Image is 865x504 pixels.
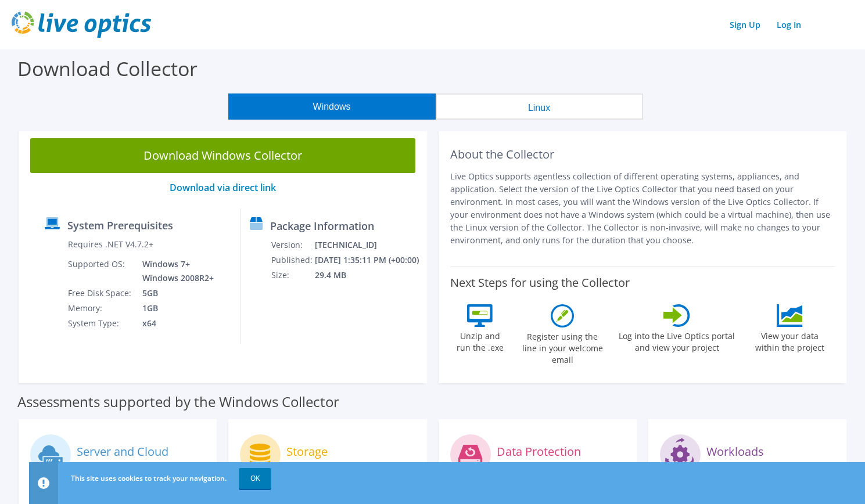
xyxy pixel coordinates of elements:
label: Requires .NET V4.7.2+ [68,239,153,250]
label: Package Information [270,220,374,232]
td: [TECHNICAL_ID] [314,237,422,253]
h2: About the Collector [450,147,835,161]
label: Storage [286,446,328,458]
label: Log into the Live Optics portal and view your project [618,327,735,354]
label: Assessments supported by the Windows Collector [17,396,339,408]
a: OK [239,468,271,489]
td: 1GB [134,301,216,316]
td: 5GB [134,286,216,301]
a: Download Windows Collector [30,138,415,173]
td: Version: [271,237,314,253]
a: Log In [771,16,807,33]
img: live_optics_svg.svg [12,12,151,38]
label: Data Protection [497,446,581,458]
label: Workloads [706,446,764,458]
td: Size: [271,268,314,283]
td: 29.4 MB [314,268,422,283]
td: Free Disk Space: [67,286,134,301]
td: System Type: [67,316,134,331]
p: Live Optics supports agentless collection of different operating systems, appliances, and applica... [450,170,835,247]
span: This site uses cookies to track your navigation. [71,473,227,483]
button: Windows [228,93,436,120]
label: Register using the line in your welcome email [519,327,606,366]
button: Linux [436,93,643,120]
label: Next Steps for using the Collector [450,276,630,290]
td: Published: [271,253,314,268]
td: Supported OS: [67,257,134,286]
label: Unzip and run the .exe [453,327,507,354]
td: Memory: [67,301,134,316]
label: Download Collector [17,55,198,82]
a: Sign Up [724,16,766,33]
td: x64 [134,316,216,331]
td: Windows 7+ Windows 2008R2+ [134,257,216,286]
label: Server and Cloud [77,446,168,458]
label: System Prerequisites [67,219,173,231]
label: View your data within the project [748,327,831,354]
td: [DATE] 1:35:11 PM (+00:00) [314,253,422,268]
a: Download via direct link [170,181,276,194]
